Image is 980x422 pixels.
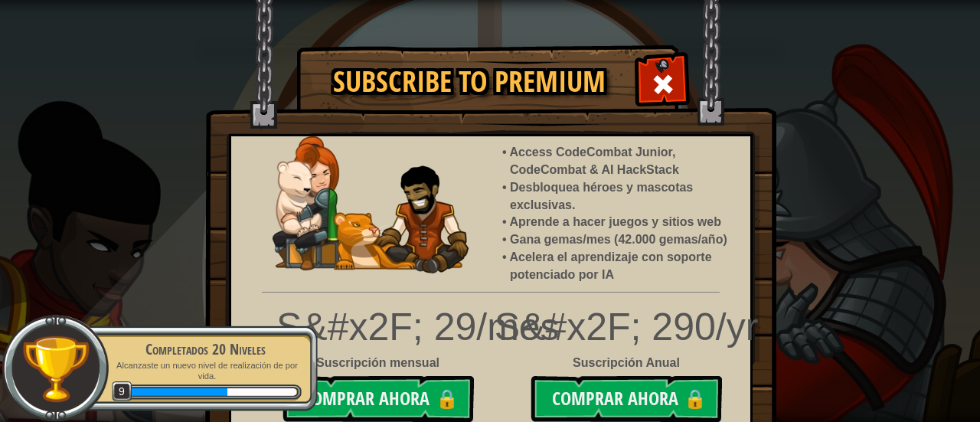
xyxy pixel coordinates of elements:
button: Comprar ahora🔒 [283,376,474,422]
div: S&#x2F; 290/yr [220,300,762,355]
span: 9 [112,381,132,402]
li: Gana gemas/mes (42.000 gemas/año) [510,231,735,249]
div: Suscripción mensual [276,355,479,372]
li: Acelera el aprendizaje con soporte potenciado por IA [510,249,735,284]
li: Aprende a hacer juegos y sitios web [510,214,735,231]
div: Completados 20 Niveles [109,339,302,360]
h1: Subscribe to Premium [312,66,626,98]
img: trophy.png [21,334,90,404]
li: Access CodeCombat Junior, CodeCombat & AI HackStack [510,144,735,179]
p: Alcanzaste un nuevo nivel de realización de por vida. [109,360,302,382]
div: Suscripción Anual [220,355,762,372]
button: Comprar ahora🔒 [531,376,722,422]
div: S&#x2F; 29/mes [276,300,479,355]
li: Desbloquea héroes y mascotas exclusivas. [510,179,735,214]
img: anya-and-nando-pet.webp [273,136,469,273]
